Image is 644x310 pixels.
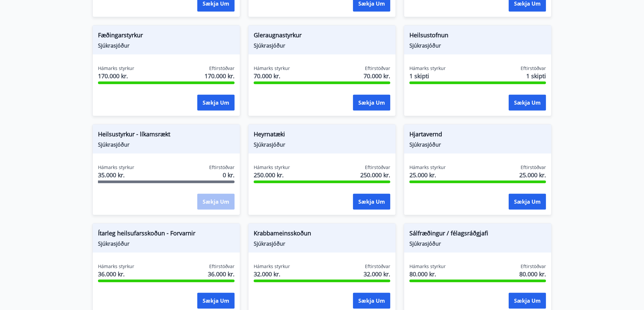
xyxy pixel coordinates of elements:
span: Sjúkrasjóður [409,240,546,247]
button: Sækja um [353,194,390,210]
span: Sjúkrasjóður [98,42,235,49]
span: Eftirstöðvar [209,263,235,270]
span: 0 kr. [223,171,235,179]
span: Hámarks styrkur [409,65,446,72]
span: 80.000 kr. [519,270,546,278]
span: 70.000 kr. [364,72,390,80]
span: Hámarks styrkur [254,263,290,270]
span: Eftirstöðvar [209,164,235,171]
span: Hámarks styrkur [98,263,134,270]
span: Eftirstöðvar [209,65,235,72]
span: Heilsustofnun [409,31,546,42]
span: Krabbameinsskoðun [254,229,390,240]
span: 32.000 kr. [254,270,290,278]
span: Ítarleg heilsufarsskoðun - Forvarnir [98,229,235,240]
button: Sækja um [197,95,235,111]
span: Hámarks styrkur [254,65,290,72]
span: Hámarks styrkur [98,65,134,72]
span: Eftirstöðvar [365,65,390,72]
span: Hámarks styrkur [409,263,446,270]
span: Sjúkrasjóður [98,141,235,148]
span: Sjúkrasjóður [98,240,235,247]
span: 250.000 kr. [360,171,390,179]
span: Eftirstöðvar [521,164,546,171]
span: Eftirstöðvar [365,164,390,171]
span: 1 skipti [526,72,546,80]
span: Sjúkrasjóður [409,42,546,49]
span: 170.000 kr. [205,72,235,80]
span: Hjartavernd [409,130,546,141]
span: Heilsustyrkur - líkamsrækt [98,130,235,141]
span: 25.000 kr. [409,171,446,179]
span: 36.000 kr. [208,270,235,278]
span: 1 skipti [409,72,446,80]
span: Hámarks styrkur [98,164,134,171]
span: 25.000 kr. [519,171,546,179]
button: Sækja um [509,95,546,111]
span: 70.000 kr. [254,72,290,80]
span: 36.000 kr. [98,270,134,278]
span: 35.000 kr. [98,171,134,179]
span: 170.000 kr. [98,72,134,80]
span: Eftirstöðvar [521,263,546,270]
span: Hámarks styrkur [254,164,290,171]
span: Gleraugnastyrkur [254,31,390,42]
span: Sjúkrasjóður [254,42,390,49]
span: Sjúkrasjóður [409,141,546,148]
span: Sjúkrasjóður [254,141,390,148]
button: Sækja um [197,293,235,309]
span: Eftirstöðvar [521,65,546,72]
span: Eftirstöðvar [365,263,390,270]
span: Hámarks styrkur [409,164,446,171]
span: Sjúkrasjóður [254,240,390,247]
button: Sækja um [353,95,390,111]
button: Sækja um [509,293,546,309]
button: Sækja um [353,293,390,309]
span: Heyrnatæki [254,130,390,141]
button: Sækja um [509,194,546,210]
span: 250.000 kr. [254,171,290,179]
span: 80.000 kr. [409,270,446,278]
span: Sálfræðingur / félagsráðgjafi [409,229,546,240]
span: Fæðingarstyrkur [98,31,235,42]
span: 32.000 kr. [364,270,390,278]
